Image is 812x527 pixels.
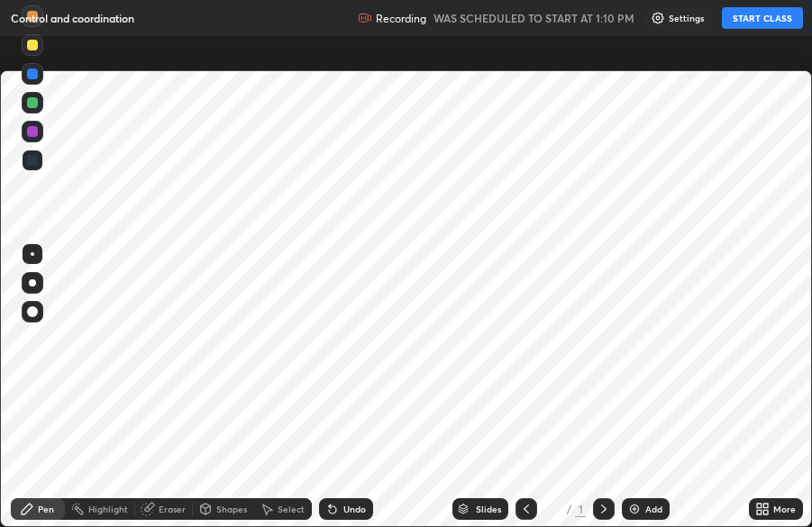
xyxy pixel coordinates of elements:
p: Control and coordination [11,11,134,25]
img: add-slide-button [627,502,642,516]
div: 1 [575,501,586,517]
div: Eraser [159,504,186,513]
img: recording.375f2c34.svg [358,11,372,25]
div: Slides [476,504,501,513]
div: Undo [343,504,366,513]
div: More [773,504,796,513]
div: / [566,504,571,514]
p: Recording [376,12,426,25]
button: START CLASS [722,7,803,29]
div: Add [645,504,662,513]
h5: WAS SCHEDULED TO START AT 1:10 PM [433,10,634,26]
div: Shapes [216,504,247,513]
div: Select [278,504,305,513]
div: 1 [544,504,562,514]
div: Highlight [88,504,128,513]
div: Pen [38,504,54,513]
p: Settings [669,14,704,23]
img: class-settings-icons [651,11,665,25]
